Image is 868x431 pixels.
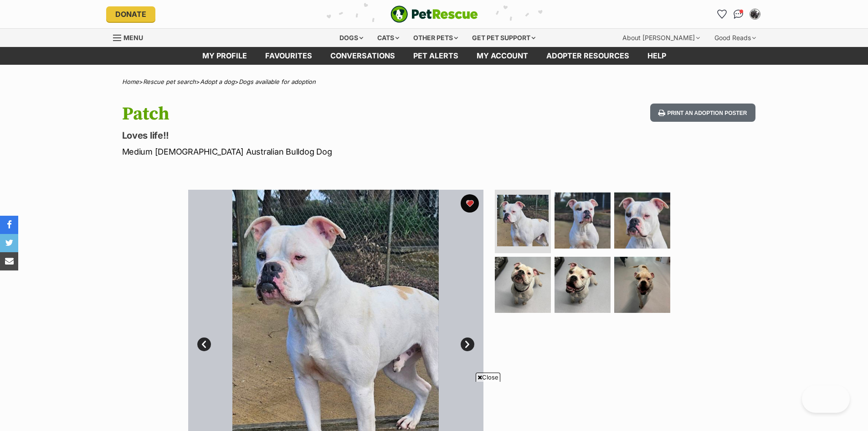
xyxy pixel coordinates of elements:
p: Loves life!! [122,129,508,142]
a: Menu [113,29,149,45]
img: logo-e224e6f780fb5917bec1dbf3a21bbac754714ae5b6737aabdf751b685950b380.svg [390,5,478,23]
a: Favourites [715,7,729,21]
a: Dogs available for adoption [239,78,316,85]
a: conversations [321,47,404,65]
img: Photo of Patch [614,192,670,249]
a: Favourites [256,47,321,65]
a: Adopt a dog [200,78,235,85]
button: favourite [461,194,479,213]
div: Dogs [333,29,370,47]
iframe: Advertisement [268,385,600,426]
a: PetRescue [390,5,478,23]
a: Conversations [731,7,746,21]
div: About [PERSON_NAME] [616,29,706,47]
div: Get pet support [466,29,542,47]
a: Home [122,78,139,85]
p: Medium [DEMOGRAPHIC_DATA] Australian Bulldog Dog [122,145,508,158]
a: Donate [106,6,155,22]
iframe: Help Scout Beacon - Open [802,385,850,413]
a: Adopter resources [537,47,638,65]
div: Good Reads [708,29,762,47]
span: Close [476,373,500,382]
img: chat-41dd97257d64d25036548639549fe6c8038ab92f7586957e7f3b1b290dea8141.svg [734,10,743,19]
a: My profile [193,47,256,65]
img: Photo of Patch [497,195,549,246]
a: Rescue pet search [143,78,196,85]
button: My account [748,7,762,21]
a: Help [638,47,675,65]
div: Other pets [407,29,464,47]
a: Pet alerts [404,47,467,65]
h1: Patch [122,104,508,125]
a: Next [461,338,474,351]
span: Menu [123,34,143,42]
button: Print an adoption poster [650,104,755,122]
div: Cats [371,29,406,47]
ul: Account quick links [715,7,762,21]
img: Photo of Patch [614,257,670,313]
a: My account [467,47,537,65]
img: Kate Stockwell profile pic [750,10,760,19]
img: Photo of Patch [495,257,551,313]
img: Photo of Patch [555,257,611,313]
a: Prev [197,338,211,351]
img: Photo of Patch [555,192,611,249]
div: > > > [99,78,769,85]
